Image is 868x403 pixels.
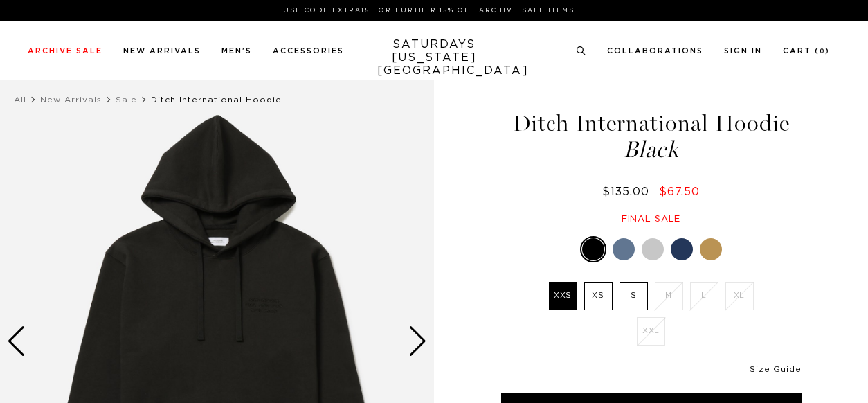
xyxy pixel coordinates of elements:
[377,38,491,78] a: SATURDAYS[US_STATE][GEOGRAPHIC_DATA]
[33,6,824,16] p: Use Code EXTRA15 for Further 15% Off Archive Sale Items
[820,48,825,55] small: 0
[273,47,344,55] a: Accessories
[116,96,137,104] a: Sale
[14,96,26,104] a: All
[724,47,762,55] a: Sign In
[28,47,102,55] a: Archive Sale
[549,282,577,310] label: XXS
[602,186,655,197] del: $135.00
[221,47,252,55] a: Men's
[620,282,648,310] label: S
[499,213,804,225] div: Final sale
[7,326,26,357] div: Previous slide
[659,186,700,197] span: $67.50
[40,96,102,104] a: New Arrivals
[408,326,427,357] div: Next slide
[499,138,804,161] span: Black
[151,96,282,104] span: Ditch International Hoodie
[750,365,801,373] a: Size Guide
[584,282,613,310] label: XS
[607,47,703,55] a: Collaborations
[783,47,830,55] a: Cart (0)
[123,47,201,55] a: New Arrivals
[499,112,804,161] h1: Ditch International Hoodie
